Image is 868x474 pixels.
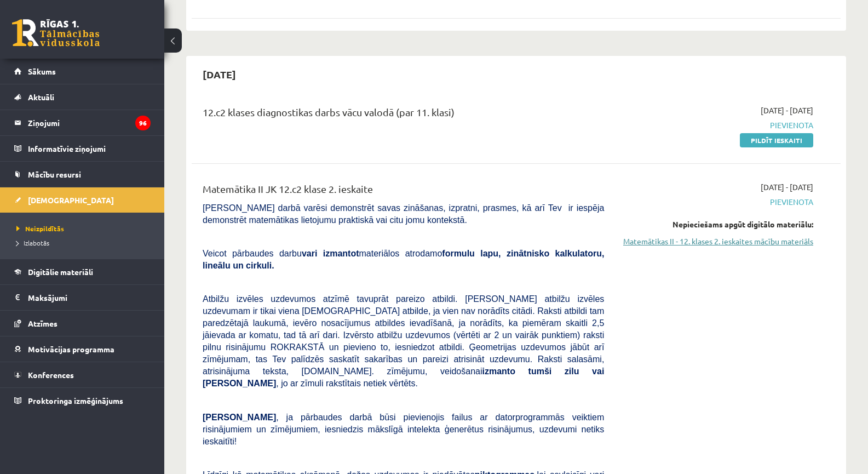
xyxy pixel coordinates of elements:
[761,181,813,193] span: [DATE] - [DATE]
[16,238,153,248] a: Izlabotās
[28,92,54,102] span: Aktuāli
[28,318,58,328] span: Atzīmes
[14,259,151,284] a: Digitālie materiāli
[28,396,123,406] span: Proktoringa izmēģinājums
[14,110,151,135] a: Ziņojumi96
[203,203,604,225] span: [PERSON_NAME] darbā varēsi demonstrēt savas zināšanas, izpratni, prasmes, kā arī Tev ir iespēja d...
[761,105,813,116] span: [DATE] - [DATE]
[203,294,604,388] span: Atbilžu izvēles uzdevumos atzīmē tavuprāt pareizo atbildi. [PERSON_NAME] atbilžu izvēles uzdevuma...
[16,238,49,247] span: Izlabotās
[28,285,151,310] legend: Maksājumi
[16,224,64,233] span: Neizpildītās
[28,370,74,380] span: Konferences
[28,66,56,76] span: Sākums
[14,336,151,362] a: Motivācijas programma
[28,136,151,161] legend: Informatīvie ziņojumi
[14,136,151,161] a: Informatīvie ziņojumi
[14,311,151,336] a: Atzīmes
[620,119,813,131] span: Pievienota
[28,267,93,277] span: Digitālie materiāli
[203,181,604,202] div: Matemātika II JK 12.c2 klase 2. ieskaite
[620,219,813,230] div: Nepieciešams apgūt digitālo materiālu:
[14,187,151,213] a: [DEMOGRAPHIC_DATA]
[14,59,151,84] a: Sākums
[203,105,604,125] div: 12.c2 klases diagnostikas darbs vācu valodā (par 11. klasi)
[740,133,813,147] a: Pildīt ieskaiti
[203,413,604,446] span: , ja pārbaudes darbā būsi pievienojis failus ar datorprogrammās veiktiem risinājumiem un zīmējumi...
[203,249,604,270] span: Veicot pārbaudes darbu materiālos atrodamo
[302,249,359,258] b: vari izmantot
[28,169,81,179] span: Mācību resursi
[14,388,151,413] a: Proktoringa izmēģinājums
[14,84,151,110] a: Aktuāli
[28,344,114,354] span: Motivācijas programma
[620,196,813,208] span: Pievienota
[135,116,151,130] i: 96
[28,195,114,205] span: [DEMOGRAPHIC_DATA]
[28,110,151,135] legend: Ziņojumi
[16,224,153,233] a: Neizpildītās
[203,413,276,422] span: [PERSON_NAME]
[12,19,100,47] a: Rīgas 1. Tālmācības vidusskola
[14,162,151,187] a: Mācību resursi
[192,61,247,87] h2: [DATE]
[482,367,515,376] b: izmanto
[203,249,604,270] b: formulu lapu, zinātnisko kalkulatoru, lineālu un cirkuli.
[14,285,151,310] a: Maksājumi
[620,236,813,247] a: Matemātikas II - 12. klases 2. ieskaites mācību materiāls
[14,362,151,387] a: Konferences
